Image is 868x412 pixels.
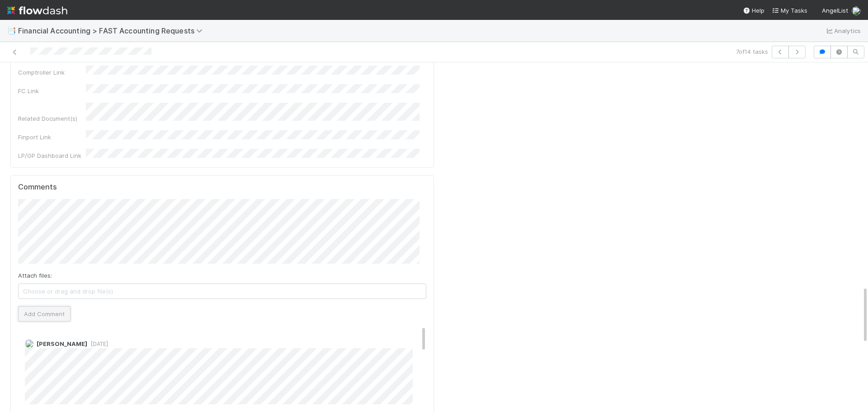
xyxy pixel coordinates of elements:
div: FC Link [18,86,86,95]
span: 📑 [7,27,16,34]
span: Financial Accounting > FAST Accounting Requests [18,26,207,35]
label: Attach files: [18,271,52,280]
img: logo-inverted-e16ddd16eac7371096b0.svg [7,3,67,18]
div: Comptroller Link [18,68,86,77]
a: Analytics [825,25,861,36]
div: Related Document(s) [18,114,86,123]
div: Help [743,6,764,15]
a: My Tasks [772,6,807,15]
span: [PERSON_NAME] [37,340,87,347]
h5: Comments [18,183,426,192]
div: LP/GP Dashboard Link [18,151,86,160]
span: My Tasks [772,7,807,14]
span: [DATE] [87,341,108,347]
div: Finport Link [18,133,86,142]
span: AngelList [822,7,848,14]
span: 7 of 14 tasks [736,47,768,56]
img: avatar_711f55b7-5a46-40da-996f-bc93b6b86381.png [25,339,34,348]
span: Choose or drag and drop file(s) [19,284,426,298]
button: Add Comment [18,306,71,322]
img: avatar_030f5503-c087-43c2-95d1-dd8963b2926c.png [852,6,861,15]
